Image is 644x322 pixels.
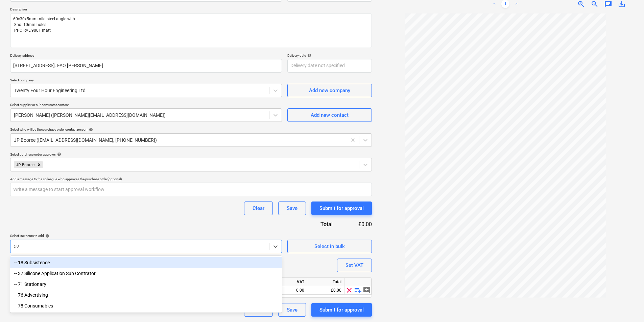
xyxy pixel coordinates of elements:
div: Select who will be the purchase order contact person [10,127,372,132]
div: Add new company [309,86,350,95]
div: JP Booree [14,161,35,168]
div: -- 71 Stationary [10,279,282,290]
input: Delivery date not specified [287,59,372,73]
button: Add new company [287,84,372,97]
textarea: 60x30x5mm mild steel angle with 8no. 10mm holes. PPC RAL 9001 matt [10,13,372,48]
div: -- 76 Advertising [10,290,282,300]
button: Submit for approval [311,202,372,215]
div: Total [284,220,343,228]
button: Save [278,202,306,215]
div: -- 18 Subsistence [10,257,282,268]
div: Delivery date [287,53,372,58]
p: Description [10,7,372,13]
div: Save [287,204,297,213]
div: Set VAT [345,261,363,270]
div: Submit for approval [319,305,364,314]
button: Set VAT [337,259,372,272]
div: -- 78 Consumables [10,300,282,311]
input: Write a message to start approval workflow [10,183,372,196]
button: Save [278,303,306,317]
button: Submit for approval [311,303,372,317]
span: add_comment [363,286,371,294]
div: £0.00 [343,220,372,228]
p: Select supplier or subcontractor contact [10,103,282,108]
iframe: Chat Widget [610,290,644,322]
p: Delivery address [10,53,282,59]
div: Submit for approval [319,204,364,213]
div: Select purchase order approver [10,152,372,157]
div: Add new contact [311,111,349,119]
span: playlist_add [354,286,362,294]
div: Total [307,278,344,286]
span: help [56,152,61,156]
span: help [306,53,311,57]
span: clear [345,286,353,294]
span: help [44,234,49,238]
div: Save [287,305,297,314]
div: -- 37 Silicone Application Sub Contrator [10,268,282,279]
div: Add a message to the colleague who approves the purchase order (optional) [10,177,372,181]
button: Add new contact [287,108,372,122]
div: VAT [280,278,307,286]
div: 0.00 [283,286,304,295]
button: Clear [244,202,273,215]
div: Select line-items to add [10,234,282,238]
div: Clear [253,204,264,213]
input: Delivery address [10,59,282,73]
div: Select in bulk [314,242,345,251]
div: £0.00 [307,286,344,295]
button: Select in bulk [287,240,372,253]
div: Remove JP Booree [35,161,43,168]
p: Select company [10,78,282,84]
span: help [88,128,93,132]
